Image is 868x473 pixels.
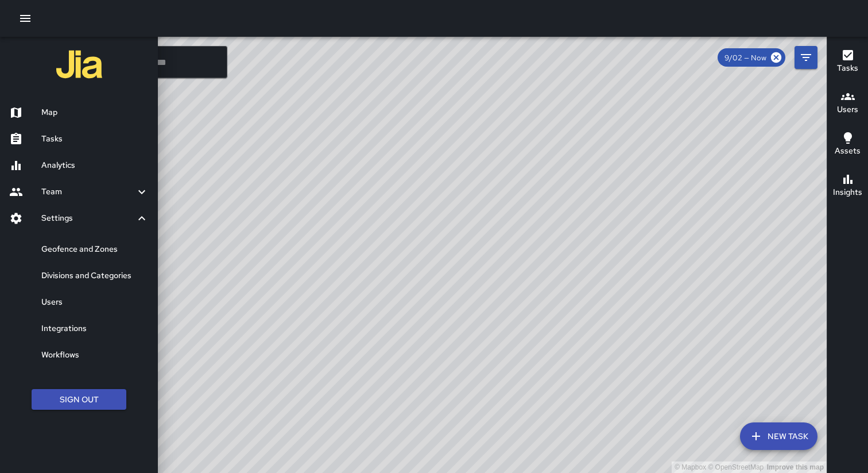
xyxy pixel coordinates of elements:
[41,186,135,198] h6: Team
[833,186,862,199] h6: Insights
[41,243,149,256] h6: Geofence and Zones
[41,133,149,145] h6: Tasks
[41,270,149,282] h6: Divisions and Categories
[41,106,149,119] h6: Map
[41,296,149,309] h6: Users
[41,349,149,362] h6: Workflows
[41,159,149,172] h6: Analytics
[56,41,102,87] img: jia-logo
[32,389,126,410] button: Sign Out
[740,422,817,450] button: New Task
[837,62,858,75] h6: Tasks
[835,145,861,157] h6: Assets
[41,322,149,335] h6: Integrations
[837,103,858,116] h6: Users
[41,212,135,225] h6: Settings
